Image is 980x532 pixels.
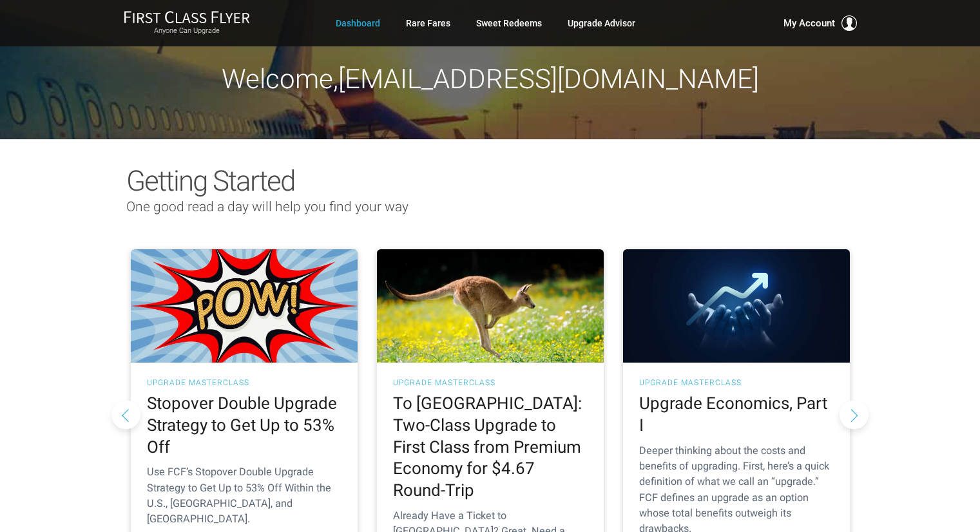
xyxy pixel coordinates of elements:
[393,379,588,386] h3: UPGRADE MASTERCLASS
[147,464,341,527] p: Use FCF’s Stopover Double Upgrade Strategy to Get Up to 53% Off Within the U.S., [GEOGRAPHIC_DATA...
[639,393,834,437] h2: Upgrade Economics, Part I
[393,393,588,502] h2: To [GEOGRAPHIC_DATA]: Two-Class Upgrade to First Class from Premium Economy for $4.67 Round-Trip
[568,12,635,35] a: Upgrade Advisor
[639,379,834,386] h3: UPGRADE MASTERCLASS
[783,15,835,31] span: My Account
[126,164,294,198] span: Getting Started
[476,12,542,35] a: Sweet Redeems
[126,199,408,214] span: One good read a day will help you find your way
[147,393,341,458] h2: Stopover Double Upgrade Strategy to Get Up to 53% Off
[147,379,341,386] h3: UPGRADE MASTERCLASS
[124,10,250,36] a: First Class FlyerAnyone Can Upgrade
[124,10,250,24] img: First Class Flyer
[406,12,450,35] a: Rare Fares
[783,15,857,31] button: My Account
[111,400,140,429] button: Previous slide
[840,400,869,429] button: Next slide
[222,63,759,95] span: Welcome, [EMAIL_ADDRESS][DOMAIN_NAME]
[124,26,250,35] small: Anyone Can Upgrade
[336,12,380,35] a: Dashboard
